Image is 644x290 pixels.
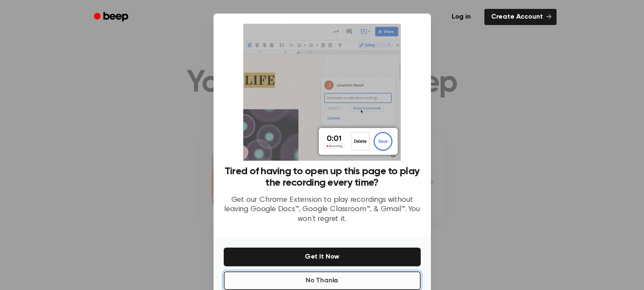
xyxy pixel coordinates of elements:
p: Get our Chrome Extension to play recordings without leaving Google Docs™, Google Classroom™, & Gm... [224,195,421,224]
h3: Tired of having to open up this page to play the recording every time? [224,166,421,189]
a: Create Account [484,9,557,25]
img: Beep extension in action [243,24,401,161]
a: Log in [443,7,479,27]
button: No Thanks [224,271,421,290]
a: Beep [88,9,136,25]
button: Get It Now [224,248,421,266]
